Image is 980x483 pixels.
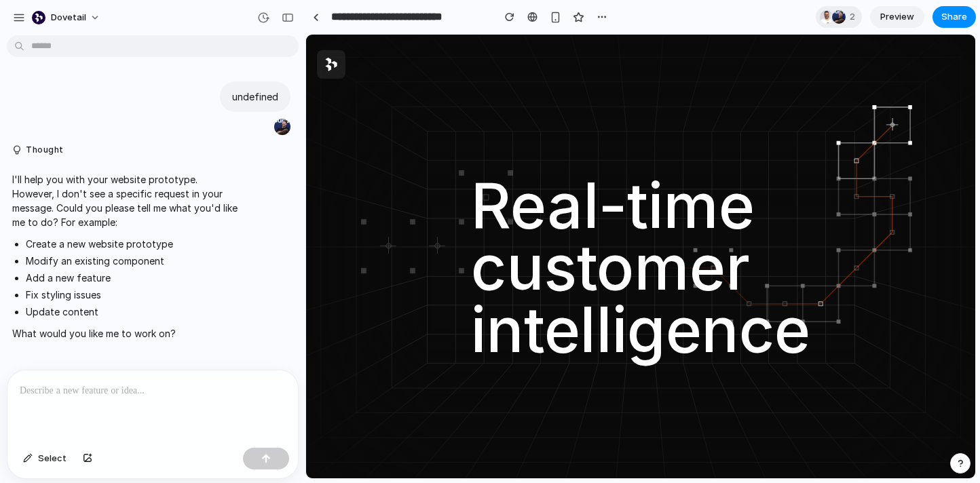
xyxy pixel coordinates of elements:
[880,10,914,24] span: Preview
[26,305,239,319] li: Update content
[26,237,239,251] li: Create a new website prototype
[26,271,239,285] li: Add a new feature
[850,10,859,24] span: 2
[26,288,239,302] li: Fix styling issues
[932,6,976,28] button: Share
[51,11,86,24] span: dovetail
[38,452,67,465] span: Select
[816,6,862,28] div: 2
[26,7,107,28] button: dovetail
[26,254,239,268] li: Modify an existing component
[870,6,924,28] a: Preview
[12,172,239,229] p: I'll help you with your website prototype. However, I don't see a specific request in your messag...
[941,10,967,24] span: Share
[232,90,278,104] p: undefined
[12,326,239,341] p: What would you like me to work on?
[16,448,73,469] button: Select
